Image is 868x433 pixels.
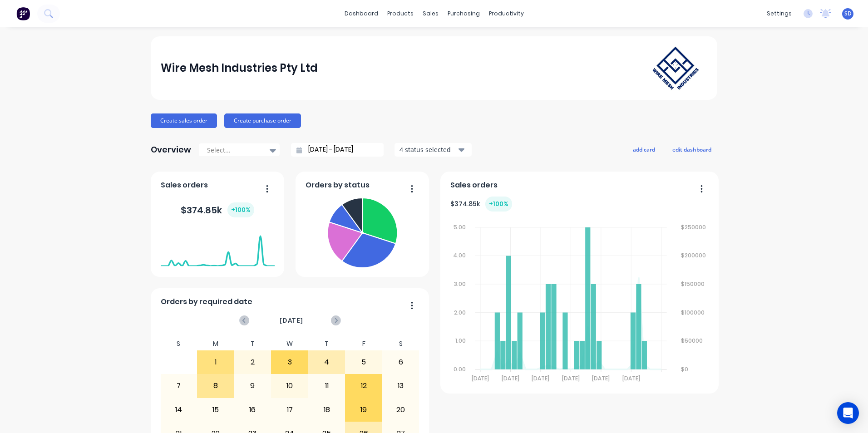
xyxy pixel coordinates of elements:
tspan: [DATE] [592,374,610,382]
tspan: $150000 [681,280,705,288]
div: S [160,337,197,350]
tspan: 5.00 [454,223,466,231]
span: [DATE] [280,315,303,325]
tspan: 2.00 [454,309,466,316]
button: Create sales order [151,113,217,128]
div: 12 [345,374,382,397]
a: dashboard [340,7,383,20]
div: $ 374.85k [450,197,512,212]
div: 9 [235,374,271,397]
div: $ 374.85k [181,202,254,217]
div: 18 [309,399,345,421]
tspan: [DATE] [471,374,489,382]
tspan: $0 [681,365,688,373]
tspan: $200000 [681,251,706,259]
div: 16 [235,399,271,421]
div: 7 [161,374,197,397]
div: 15 [197,399,234,421]
tspan: 3.00 [454,280,466,288]
div: products [383,7,418,20]
tspan: [DATE] [622,374,640,382]
div: purchasing [443,7,484,20]
tspan: $100000 [681,309,705,316]
tspan: [DATE] [532,374,549,382]
div: productivity [484,7,528,20]
tspan: [DATE] [502,374,519,382]
div: 4 status selected [399,145,457,154]
div: 20 [383,399,419,421]
div: Overview [151,141,191,159]
button: add card [627,143,661,155]
div: 17 [271,399,308,421]
span: Sales orders [161,180,208,191]
div: 14 [161,399,197,421]
div: Open Intercom Messenger [837,402,859,424]
span: Orders by status [306,180,370,191]
button: edit dashboard [666,143,717,155]
div: S [382,337,419,350]
div: 4 [309,351,345,374]
div: 6 [383,351,419,374]
div: settings [762,7,796,20]
div: + 100 % [485,197,512,212]
div: 11 [309,374,345,397]
div: F [345,337,382,350]
div: sales [418,7,443,20]
div: T [308,337,345,350]
tspan: 0.00 [454,365,466,373]
div: W [271,337,308,350]
div: 2 [235,351,271,374]
tspan: $250000 [681,223,706,231]
div: 5 [345,351,382,374]
tspan: [DATE] [562,374,580,382]
div: Wire Mesh Industries Pty Ltd [161,59,318,77]
button: Create purchase order [224,113,301,128]
div: M [197,337,234,350]
div: + 100 % [227,202,254,217]
img: Factory [16,7,30,20]
div: 13 [383,374,419,397]
span: SD [844,10,852,18]
tspan: 1.00 [455,337,466,344]
div: 1 [197,351,234,374]
div: 10 [271,374,308,397]
button: 4 status selected [395,143,472,157]
div: T [234,337,271,350]
tspan: 4.00 [453,251,466,259]
img: Wire Mesh Industries Pty Ltd [644,38,707,98]
div: 3 [271,351,308,374]
tspan: $50000 [681,337,703,344]
div: 8 [197,374,234,397]
span: Sales orders [450,180,498,191]
div: 19 [345,399,382,421]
